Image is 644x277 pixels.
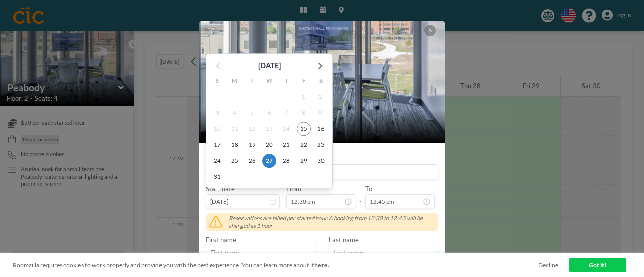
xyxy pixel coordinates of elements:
span: Sunday, August 3, 2025 [210,106,224,120]
span: Wednesday, August 6, 2025 [262,106,276,120]
span: Wednesday, August 27, 2025 [262,154,276,168]
span: Tuesday, August 12, 2025 [245,122,259,136]
label: To [365,184,372,193]
span: Thursday, August 14, 2025 [279,122,293,136]
span: Tuesday, August 19, 2025 [245,138,259,152]
div: S [209,75,226,88]
div: T [278,75,295,88]
span: Saturday, August 23, 2025 [314,138,328,152]
a: here. [314,261,329,269]
span: Saturday, August 30, 2025 [314,154,328,168]
span: Monday, August 25, 2025 [228,154,242,168]
span: Roomzilla requires cookies to work properly and provide you with the best experience. You can lea... [13,261,538,269]
span: Friday, August 22, 2025 [297,138,311,152]
span: Saturday, August 2, 2025 [314,89,328,104]
span: Saturday, August 9, 2025 [314,106,328,120]
span: Sunday, August 24, 2025 [210,154,224,168]
div: S [312,75,330,88]
div: T [244,75,261,88]
span: Monday, August 4, 2025 [228,106,242,120]
span: Friday, August 29, 2025 [297,154,311,168]
span: Reservations are billed per started hour. A booking from 12:30 to 12:45 will be charged as 1 hour [229,215,435,229]
div: M [226,75,243,88]
div: [DATE] [258,59,281,73]
span: Sunday, August 10, 2025 [210,122,224,136]
span: Saturday, August 16, 2025 [314,122,328,136]
span: Friday, August 8, 2025 [297,106,311,120]
span: Friday, August 15, 2025 [297,122,311,136]
div: W [261,75,278,88]
span: Sunday, August 31, 2025 [210,170,224,184]
span: Wednesday, August 20, 2025 [262,138,276,152]
label: Last name [329,236,359,244]
div: F [295,75,312,88]
a: Got it! [569,258,626,272]
input: First name [206,246,315,260]
input: Last name [329,246,438,260]
a: Decline [538,261,558,269]
span: Tuesday, August 5, 2025 [245,106,259,120]
span: Tuesday, August 26, 2025 [245,154,259,168]
img: 537.jpeg [199,13,446,151]
span: - [359,188,362,206]
span: Thursday, August 7, 2025 [279,106,293,120]
span: Thursday, August 28, 2025 [279,154,293,168]
span: Monday, August 11, 2025 [228,122,242,136]
span: Sunday, August 17, 2025 [210,138,224,152]
span: Friday, August 1, 2025 [297,89,311,104]
span: Monday, August 18, 2025 [228,138,242,152]
label: First name [206,236,236,244]
span: Thursday, August 21, 2025 [279,138,293,152]
span: Wednesday, August 13, 2025 [262,122,276,136]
